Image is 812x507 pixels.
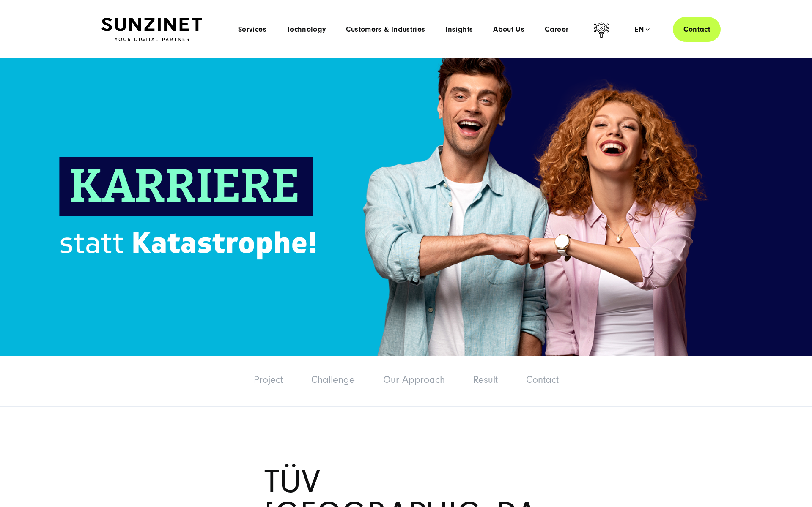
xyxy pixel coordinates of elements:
[445,25,473,34] a: Insights
[311,374,355,385] a: Challenge
[473,374,498,385] a: Result
[254,374,283,385] a: Project
[346,25,425,34] a: Customers & Industries
[287,25,326,34] a: Technology
[673,17,721,42] a: Contact
[526,374,559,385] a: Contact
[635,25,650,34] div: en
[383,374,445,385] a: Our Approach
[238,25,266,34] a: Services
[545,25,568,34] a: Career
[493,25,524,34] a: About Us
[101,18,202,41] img: SUNZINET Full Service Digital Agentur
